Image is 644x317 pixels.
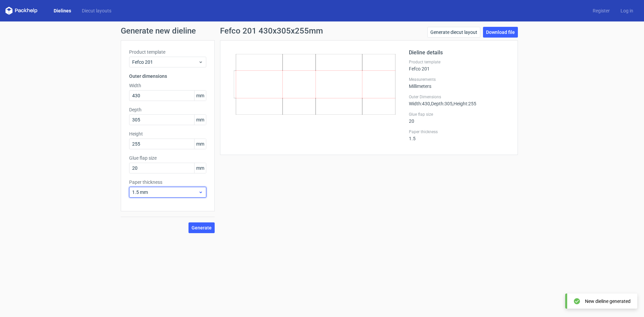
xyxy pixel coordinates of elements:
label: Paper thickness [129,179,206,186]
label: Glue flap size [129,155,206,161]
span: mm [194,115,206,125]
span: mm [194,91,206,101]
div: Millimeters [409,77,509,89]
span: mm [194,163,206,173]
a: Download file [483,27,518,38]
h1: Fefco 201 430x305x255mm [220,27,323,35]
span: , Height : 255 [452,101,476,106]
label: Product template [129,49,206,55]
a: Diecut layouts [76,7,117,14]
a: Log in [615,7,639,14]
span: 1.5 mm [132,189,198,196]
h3: Outer dimensions [129,73,206,80]
label: Depth [129,106,206,113]
button: Generate [189,222,215,233]
label: Product template [409,59,509,65]
h2: Dieline details [409,49,509,57]
span: Generate [192,225,212,230]
a: Register [587,7,615,14]
a: Generate diecut layout [427,27,480,38]
a: Dielines [48,7,76,14]
label: Measurements [409,77,509,82]
div: New dieline generated [585,298,631,305]
div: Fefco 201 [409,59,509,71]
h1: Generate new dieline [121,27,523,35]
label: Paper thickness [409,129,509,135]
span: , Depth : 305 [430,101,452,106]
div: 20 [409,112,509,124]
div: 1.5 [409,129,509,141]
span: Fefco 201 [132,59,198,65]
span: mm [194,139,206,149]
label: Height [129,130,206,137]
span: Width : 430 [409,101,430,106]
label: Width [129,82,206,89]
label: Outer Dimensions [409,94,509,100]
label: Glue flap size [409,112,509,117]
